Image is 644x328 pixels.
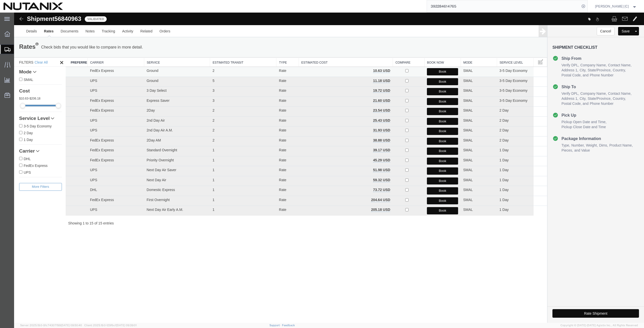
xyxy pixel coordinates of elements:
span: Address 1 [547,56,564,60]
span: 10.63 [5,84,14,88]
span: Dims [585,131,594,135]
span: Arthur Campos [C] [595,4,629,9]
td: 3 Day Select [130,74,196,84]
td: 1 [196,173,262,183]
b: 45.29 USD [359,146,376,150]
td: Rate [262,193,285,203]
td: Standard Overnight [130,134,196,144]
h1: Rates [5,30,24,38]
a: Clear All [21,48,34,52]
b: 11.18 USD [359,66,376,70]
td: SMAL [447,94,483,104]
label: 3-5 Day Economy [5,111,48,116]
span: Value [567,136,576,140]
a: Feedback [282,324,295,327]
td: 2 [196,94,262,104]
td: 3-5 Day Economy [483,84,519,94]
td: 3-5 Day Economy [483,64,519,74]
span: Company Name [566,79,593,83]
td: 2nd Day Air A.M. [130,114,196,124]
h4: Pick Up [538,100,562,106]
td: Rate [262,104,285,114]
th: Estimated Transit: activate to sort column ascending [196,45,262,54]
span: Filters [5,48,19,52]
td: 2Day AM [130,124,196,134]
span: Phone Number [576,61,599,65]
td: SMAL [447,134,483,144]
td: UPS [73,64,130,74]
th: Service: activate to sort column ascending [130,45,196,54]
td: Next Day Air Early A.M. [130,193,196,203]
button: Save [604,14,619,23]
button: Book [413,95,444,103]
a: Activity [105,13,123,25]
td: Priority Overnight [130,144,196,154]
a: Carrier [5,136,48,141]
td: 1 [196,144,262,154]
span: Country [599,84,612,88]
button: Book [413,135,444,142]
th: Compare [379,45,410,54]
span: Company Name [566,51,593,55]
b: 10.63 USD [359,56,376,60]
td: 3-5 Day Economy [483,74,519,84]
td: Rate [262,54,285,64]
span: Address 1 [547,84,564,88]
a: Orders [142,13,160,25]
button: [PERSON_NAME] [C] [595,3,637,9]
span: Copyright © [DATE]-[DATE] Agistix Inc., All Rights Reserved [560,323,638,327]
td: 2 [196,114,262,124]
td: Rate [262,134,285,144]
td: 1 Day [483,154,519,164]
td: 2 Day [483,114,519,124]
b: 38.88 USD [359,126,376,130]
td: FedEx Express [73,54,130,64]
h4: Cost [5,76,48,81]
td: DHL [73,173,130,183]
button: Cancel [583,14,601,23]
h4: Ship From [538,43,567,49]
td: SMAL [447,64,483,74]
td: Rate [262,144,285,154]
td: SMAL [447,144,483,154]
span: [DATE] 09:39:01 [116,324,137,327]
span: Product Name [595,131,619,135]
td: 1 Day [483,163,519,173]
label: 1 Day [5,124,48,130]
h3: Shipment Checklist [538,33,625,43]
b: 204.64 USD [357,185,376,189]
button: Book [413,195,444,202]
a: Documents [43,13,68,25]
button: Book [413,75,444,83]
td: FedEx Express [73,94,130,104]
td: SMAL [447,154,483,164]
td: 3-5 Day Economy [483,54,519,64]
button: Book [413,56,444,63]
td: SMAL [447,114,483,124]
input: FedEx Express [5,151,8,154]
td: 5 [196,64,262,74]
td: Rate [262,64,285,74]
td: UPS [73,114,130,124]
input: DHL [5,144,8,148]
td: 1 Day [483,193,519,203]
h4: Ship To [538,71,562,77]
input: 3-5 Day Economy [5,112,8,115]
td: Rate [262,114,285,124]
td: SMAL [447,193,483,203]
td: 1 Day [483,134,519,144]
span: 206.18 [15,84,26,88]
input: 1 Day [5,125,8,128]
label: DHL [5,143,48,149]
span: Weight [572,131,584,135]
td: SMAL [447,163,483,173]
label: UPS [5,157,48,162]
iframe: FS Legacy Container [14,13,644,323]
button: Book [413,66,444,73]
td: 2nd Day Air [130,104,196,114]
td: Rate [262,163,285,173]
div: Showing 1 to 15 of 15 entries [52,208,533,213]
b: 31.93 USD [359,116,376,120]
